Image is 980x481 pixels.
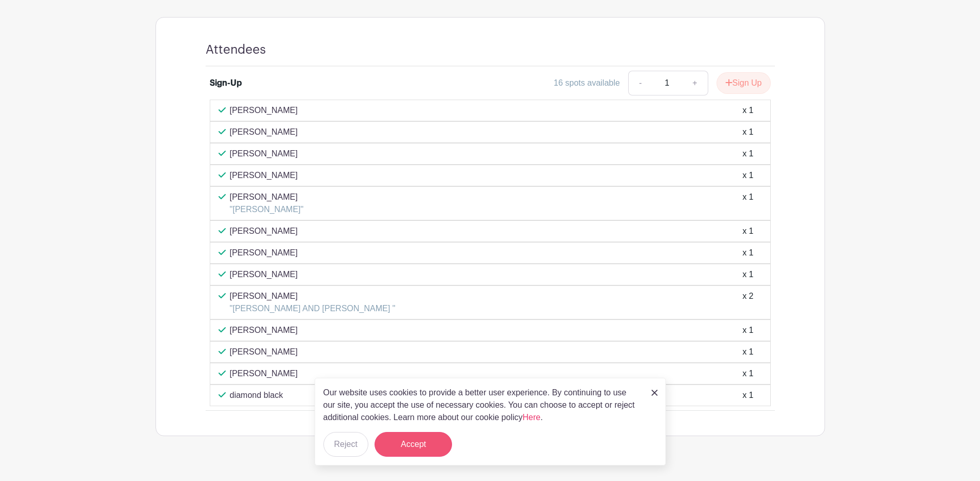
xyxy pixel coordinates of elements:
[230,169,298,182] p: [PERSON_NAME]
[230,203,304,216] p: "[PERSON_NAME]"
[742,367,753,380] div: x 1
[210,77,242,89] div: Sign-Up
[206,42,266,57] h4: Attendees
[742,268,753,281] div: x 1
[682,71,708,95] a: +
[375,432,452,457] button: Accept
[230,324,298,336] p: [PERSON_NAME]
[230,290,396,302] p: [PERSON_NAME]
[230,268,298,281] p: [PERSON_NAME]
[742,148,753,160] div: x 1
[230,346,298,358] p: [PERSON_NAME]
[523,413,541,422] a: Here
[717,72,771,94] button: Sign Up
[230,225,298,237] p: [PERSON_NAME]
[230,191,304,203] p: [PERSON_NAME]
[742,346,753,358] div: x 1
[230,367,298,380] p: [PERSON_NAME]
[742,191,753,216] div: x 1
[742,389,753,402] div: x 1
[742,126,753,138] div: x 1
[742,290,753,315] div: x 2
[742,247,753,259] div: x 1
[230,389,283,402] p: diamond black
[323,387,641,424] p: Our website uses cookies to provide a better user experience. By continuing to use our site, you ...
[651,390,658,396] img: close_button-5f87c8562297e5c2d7936805f587ecaba9071eb48480494691a3f1689db116b3.svg
[554,77,620,89] div: 16 spots available
[742,104,753,117] div: x 1
[742,225,753,237] div: x 1
[628,71,652,95] a: -
[230,126,298,138] p: [PERSON_NAME]
[230,302,396,315] p: "[PERSON_NAME] AND [PERSON_NAME] "
[742,324,753,336] div: x 1
[323,432,368,457] button: Reject
[230,148,298,160] p: [PERSON_NAME]
[230,247,298,259] p: [PERSON_NAME]
[230,104,298,117] p: [PERSON_NAME]
[742,169,753,182] div: x 1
